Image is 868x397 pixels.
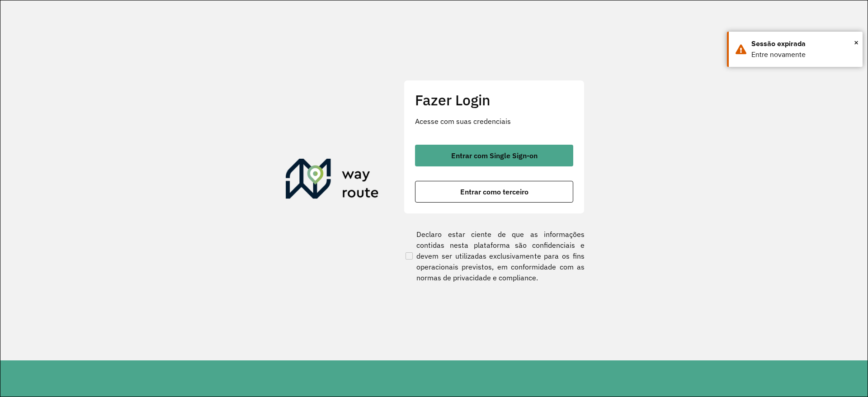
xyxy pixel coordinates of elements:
button: Close [854,36,859,49]
h2: Fazer Login [415,91,573,109]
img: Roteirizador AmbevTech [286,159,379,202]
span: Entrar como terceiro [460,188,528,195]
div: Sessão expirada [751,38,856,49]
span: Entrar com Single Sign-on [451,152,538,159]
div: Entre novamente [751,49,856,60]
button: button [415,145,573,166]
label: Declaro estar ciente de que as informações contidas nesta plataforma são confidenciais e devem se... [404,229,585,283]
p: Acesse com suas credenciais [415,116,573,127]
button: button [415,181,573,203]
span: × [854,36,859,49]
